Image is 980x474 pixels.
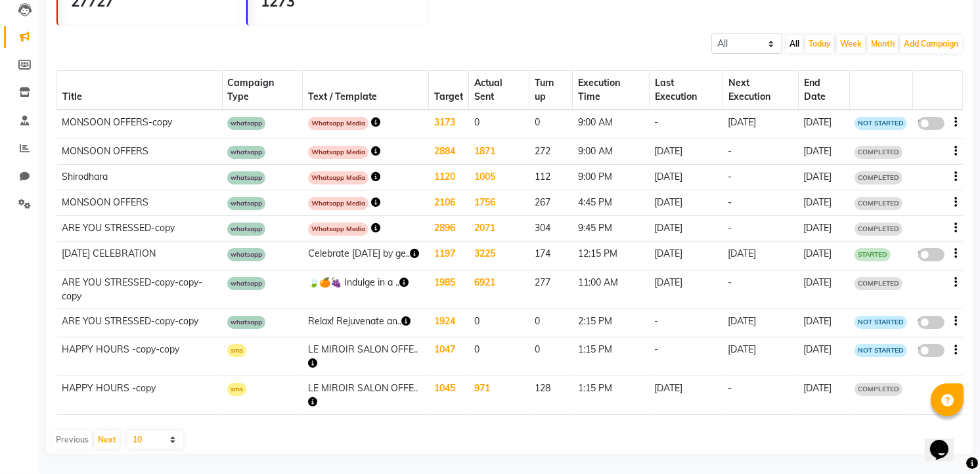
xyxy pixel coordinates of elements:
[227,117,265,130] span: whatsapp
[429,139,469,164] td: 2884
[799,309,850,337] td: [DATE]
[227,146,265,159] span: whatsapp
[799,71,850,110] th: End Date
[573,71,650,110] th: Execution Time
[855,277,902,290] span: COMPLETED
[650,337,723,376] td: -
[469,110,529,139] td: 0
[925,421,967,461] iframe: chat widget
[650,215,723,241] td: [DATE]
[429,309,469,337] td: 1924
[469,376,529,415] td: 971
[650,71,723,110] th: Last Execution
[469,164,529,190] td: 1005
[227,316,265,329] span: whatsapp
[303,270,429,309] td: 🍃🍊🍇 Indulge in a ..
[855,383,902,396] span: COMPLETED
[57,337,223,376] td: HAPPY HOURS -copy-copy
[723,71,799,110] th: Next Execution
[469,71,529,110] th: Actual Sent
[855,146,902,159] span: COMPLETED
[529,71,573,110] th: Turn up
[529,241,573,270] td: 174
[650,376,723,415] td: [DATE]
[57,110,223,139] td: MONSOON OFFERS-copy
[529,337,573,376] td: 0
[429,376,469,415] td: 1045
[529,139,573,164] td: 272
[529,270,573,309] td: 277
[57,139,223,164] td: MONSOON OFFERS
[529,190,573,215] td: 267
[723,215,799,241] td: -
[799,110,850,139] td: [DATE]
[308,117,368,130] span: Whatsapp Media
[573,139,650,164] td: 9:00 AM
[429,164,469,190] td: 1120
[429,337,469,376] td: 1047
[469,270,529,309] td: 6921
[57,71,223,110] th: Title
[901,35,962,53] button: Add Campaign
[650,241,723,270] td: [DATE]
[573,337,650,376] td: 1:15 PM
[573,164,650,190] td: 9:00 PM
[918,117,945,130] label: false
[308,146,368,159] span: Whatsapp Media
[786,35,803,53] button: All
[227,197,265,210] span: whatsapp
[918,316,945,329] label: false
[57,190,223,215] td: MONSOON OFFERS
[57,309,223,337] td: ARE YOU STRESSED-copy-copy
[529,164,573,190] td: 112
[469,215,529,241] td: 2071
[918,344,945,357] label: false
[529,309,573,337] td: 0
[227,383,246,396] span: sms
[650,139,723,164] td: [DATE]
[650,190,723,215] td: [DATE]
[429,270,469,309] td: 1985
[469,337,529,376] td: 0
[429,215,469,241] td: 2896
[227,171,265,184] span: whatsapp
[227,248,265,261] span: whatsapp
[573,190,650,215] td: 4:45 PM
[227,223,265,236] span: whatsapp
[723,309,799,337] td: [DATE]
[799,190,850,215] td: [DATE]
[855,316,907,329] span: NOT STARTED
[805,35,834,53] button: Today
[650,110,723,139] td: -
[723,110,799,139] td: [DATE]
[837,35,865,53] button: Week
[650,270,723,309] td: [DATE]
[573,215,650,241] td: 9:45 PM
[723,337,799,376] td: [DATE]
[855,197,902,210] span: COMPLETED
[227,344,246,357] span: sms
[529,110,573,139] td: 0
[469,190,529,215] td: 1756
[469,241,529,270] td: 3225
[855,344,907,357] span: NOT STARTED
[308,171,368,184] span: Whatsapp Media
[57,164,223,190] td: Shirodhara
[573,309,650,337] td: 2:15 PM
[573,270,650,309] td: 11:00 AM
[429,190,469,215] td: 2106
[918,248,945,261] label: false
[57,270,223,309] td: ARE YOU STRESSED-copy-copy-copy
[469,309,529,337] td: 0
[855,223,902,236] span: COMPLETED
[855,171,902,184] span: COMPLETED
[573,110,650,139] td: 9:00 AM
[650,164,723,190] td: [DATE]
[57,215,223,241] td: ARE YOU STRESSED-copy
[95,431,120,449] button: Next
[868,35,898,53] button: Month
[799,376,850,415] td: [DATE]
[723,139,799,164] td: -
[57,241,223,270] td: [DATE] CELEBRATION
[799,215,850,241] td: [DATE]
